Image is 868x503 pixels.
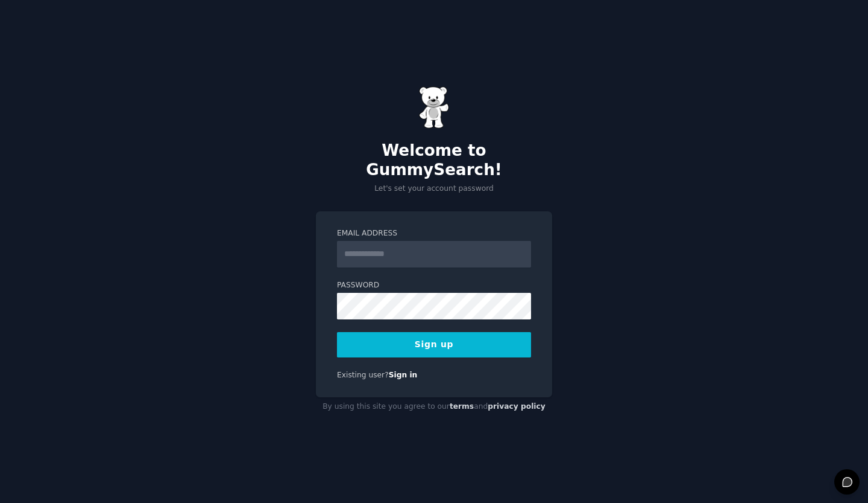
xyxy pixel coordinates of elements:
label: Email Address [337,228,531,239]
span: Existing user? [337,371,389,379]
div: By using this site you agree to our and [316,397,552,417]
label: Password [337,280,531,291]
p: Let's set your account password [316,184,552,194]
a: Sign in [389,371,418,379]
a: terms [450,402,474,411]
button: Sign up [337,332,531,357]
h2: Welcome to GummySearch! [316,141,552,179]
a: privacy policy [488,402,546,411]
img: Gummy Bear [419,86,449,129]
